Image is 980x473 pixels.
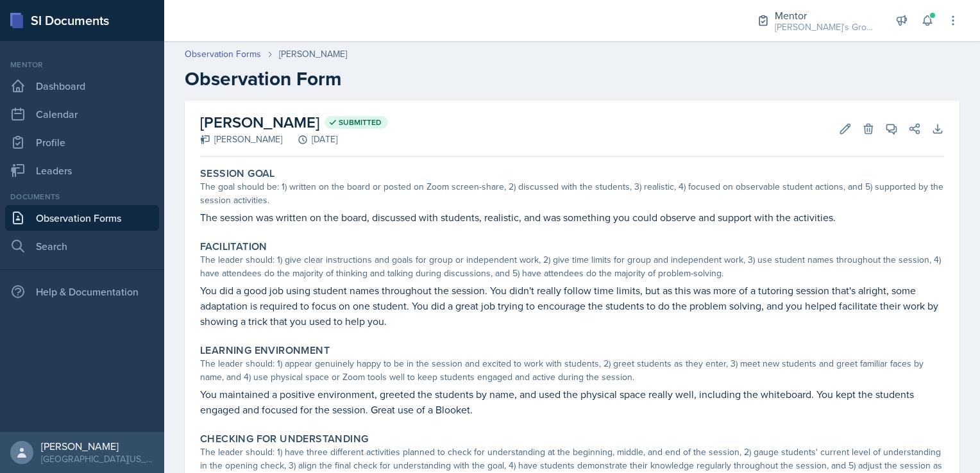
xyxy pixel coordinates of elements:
[200,433,368,445] label: Checking for Understanding
[5,158,159,183] a: Leaders
[200,180,944,207] div: The goal should be: 1) written on the board or posted on Zoom screen-share, 2) discussed with the...
[339,117,382,128] span: Submitted
[5,233,159,259] a: Search
[279,47,347,61] div: [PERSON_NAME]
[775,8,877,23] div: Mentor
[200,283,944,329] p: You did a good job using student names throughout the session. You didn't really follow time limi...
[200,133,282,146] div: [PERSON_NAME]
[185,67,959,90] h2: Observation Form
[5,129,159,155] a: Profile
[5,73,159,99] a: Dashboard
[185,47,261,61] a: Observation Forms
[200,357,944,384] div: The leader should: 1) appear genuinely happy to be in the session and excited to work with studen...
[41,440,154,452] div: [PERSON_NAME]
[5,191,159,203] div: Documents
[282,133,337,146] div: [DATE]
[5,279,159,304] div: Help & Documentation
[200,210,944,225] p: The session was written on the board, discussed with students, realistic, and was something you c...
[200,253,944,280] div: The leader should: 1) give clear instructions and goals for group or independent work, 2) give ti...
[5,59,159,71] div: Mentor
[200,167,275,180] label: Session Goal
[200,344,330,357] label: Learning Environment
[200,111,388,134] h2: [PERSON_NAME]
[5,205,159,231] a: Observation Forms
[775,21,877,34] div: [PERSON_NAME]'s Group / Fall 2025
[200,386,944,417] p: You maintained a positive environment, greeted the students by name, and used the physical space ...
[5,101,159,127] a: Calendar
[41,452,154,465] div: [GEOGRAPHIC_DATA][US_STATE] in [GEOGRAPHIC_DATA]
[200,240,267,253] label: Facilitation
